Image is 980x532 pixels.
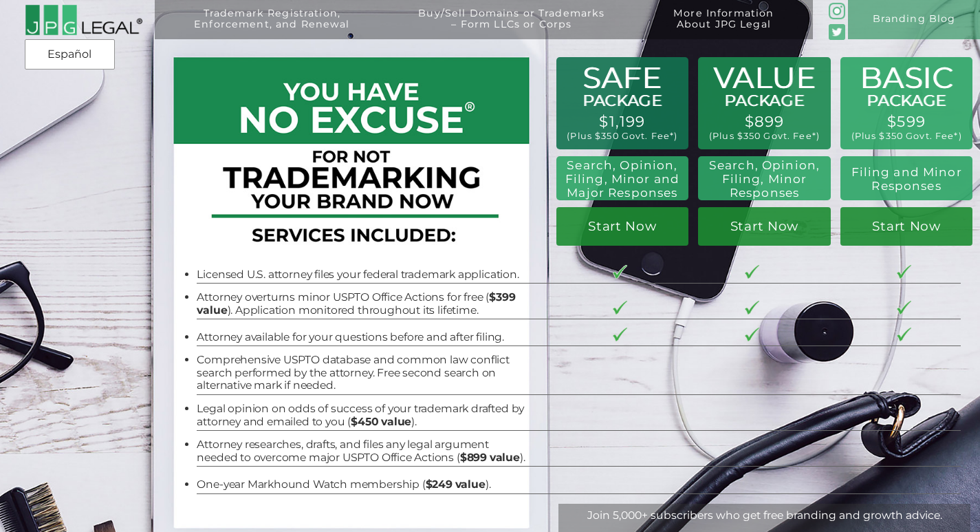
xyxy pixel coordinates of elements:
b: $899 value [460,451,520,464]
a: Español [29,42,111,67]
a: Trademark Registration,Enforcement, and Renewal [164,8,379,47]
a: Start Now [556,207,688,246]
b: $249 value [426,478,486,491]
li: Legal opinion on odds of success of your trademark drafted by attorney and emailed to you ( ). [197,403,527,428]
img: 2016-logo-black-letters-3-r.png [25,4,142,36]
li: Attorney available for your questions before and after filing. [197,331,527,344]
b: $399 value [197,290,515,317]
img: Twitter_Social_Icon_Rounded_Square_Color-mid-green3-90.png [829,24,845,41]
img: checkmark-border-3.png [613,265,627,279]
li: One-year Markhound Watch membership ( ). [197,478,527,491]
img: checkmark-border-3.png [745,328,759,342]
b: $450 value [351,415,411,428]
div: Join 5,000+ subscribers who get free branding and growth advice. [558,509,970,522]
li: Licensed U.S. attorney files your federal trademark application. [197,268,527,281]
h2: Filing and Minor Responses [848,165,965,193]
img: checkmark-border-3.png [897,301,911,315]
img: checkmark-border-3.png [897,328,911,342]
li: Attorney overturns minor USPTO Office Actions for free ( ). Application monitored throughout its ... [197,291,527,317]
a: More InformationAbout JPG Legal [644,8,803,47]
h2: Search, Opinion, Filing, Minor Responses [706,158,823,200]
img: checkmark-border-3.png [613,328,627,342]
img: checkmark-border-3.png [745,265,759,279]
li: Comprehensive USPTO database and common law conflict search performed by the attorney. Free secon... [197,354,527,392]
img: checkmark-border-3.png [745,301,759,315]
li: Attorney researches, drafts, and files any legal argument needed to overcome major USPTO Office A... [197,438,527,464]
img: glyph-logo_May2016-green3-90.png [829,3,845,19]
img: checkmark-border-3.png [613,301,627,315]
a: Buy/Sell Domains or Trademarks– Form LLCs or Corps [389,8,635,47]
a: Start Now [840,207,972,246]
h2: Search, Opinion, Filing, Minor and Major Responses [562,158,682,200]
a: Start Now [698,207,830,246]
img: checkmark-border-3.png [897,265,911,279]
